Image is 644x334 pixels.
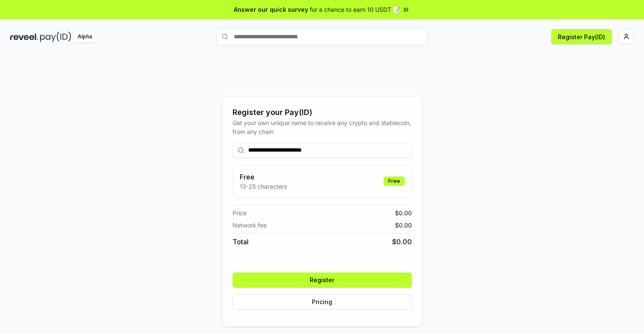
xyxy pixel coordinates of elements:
[395,208,412,217] span: $ 0.00
[233,118,412,136] div: Get your own unique name to receive any crypto and stablecoin, from any chain
[233,294,412,310] button: Pricing
[234,5,308,14] span: Answer our quick survey
[551,29,612,44] button: Register Pay(ID)
[10,32,38,42] img: reveel_dark
[40,32,71,42] img: pay_id
[310,5,400,14] span: for a chance to earn 10 USDT 📝
[240,182,287,191] p: 13-25 characters
[392,237,412,247] span: $ 0.00
[233,107,412,118] div: Register your Pay(ID)
[233,208,246,217] span: Price
[384,176,405,186] div: Free
[73,32,97,42] div: Alpha
[233,273,412,288] button: Register
[233,237,249,247] span: Total
[233,221,267,230] span: Network fee
[240,172,287,182] h3: Free
[395,221,412,230] span: $ 0.00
